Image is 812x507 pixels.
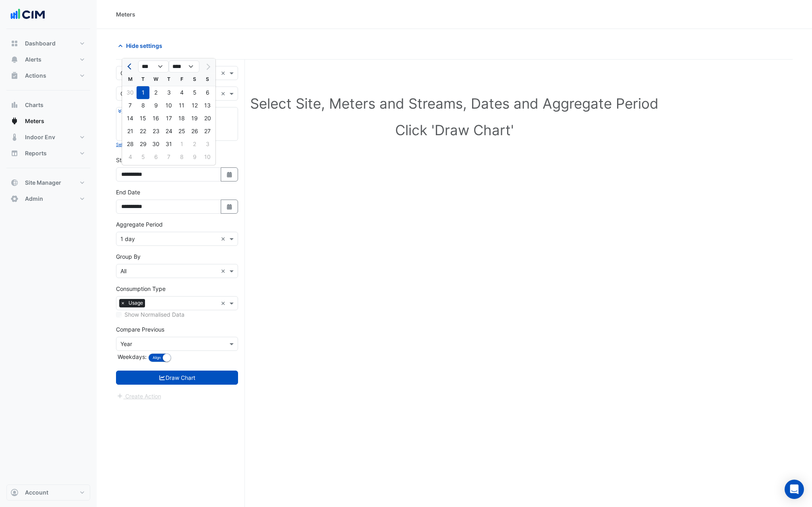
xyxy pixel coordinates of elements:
[6,52,90,68] button: Alerts
[125,60,135,73] button: Previous month
[6,97,90,113] button: Charts
[149,99,162,112] div: Wednesday, July 9, 2025
[201,73,214,86] div: S
[10,133,19,141] app-icon: Indoor Env
[137,99,149,112] div: 8
[6,68,90,84] button: Actions
[6,175,90,191] button: Site Manager
[221,69,228,77] span: Clear
[137,99,149,112] div: Tuesday, July 8, 2025
[124,138,137,150] div: 28
[137,138,149,150] div: 29
[149,138,162,150] div: 30
[129,95,780,112] h1: Select Site, Meters and Streams, Dates and Aggregate Period
[10,6,46,23] img: Company Logo
[116,252,141,261] label: Group By
[162,112,175,125] div: Thursday, July 17, 2025
[116,284,166,293] label: Consumption Type
[175,73,188,86] div: F
[162,138,175,150] div: Thursday, July 31, 2025
[188,125,201,138] div: Saturday, July 26, 2025
[162,125,175,138] div: Thursday, July 24, 2025
[137,138,149,150] div: Tuesday, July 29, 2025
[124,112,137,125] div: Monday, July 14, 2025
[10,101,19,109] app-icon: Charts
[124,86,137,99] div: Monday, June 30, 2025
[175,112,188,125] div: 18
[116,371,238,385] button: Draw Chart
[149,86,162,99] div: 2
[25,72,46,80] span: Actions
[126,41,162,50] span: Hide settings
[124,73,137,86] div: M
[162,86,175,99] div: 3
[162,99,175,112] div: Thursday, July 10, 2025
[6,35,90,52] button: Dashboard
[116,156,143,164] label: Start Date
[10,39,19,47] app-icon: Dashboard
[10,72,19,80] app-icon: Actions
[175,86,188,99] div: Friday, July 4, 2025
[116,220,163,229] label: Aggregate Period
[201,125,214,138] div: Sunday, July 27, 2025
[25,488,48,497] span: Account
[25,149,47,157] span: Reports
[6,484,90,501] button: Account
[221,235,228,243] span: Clear
[129,122,780,138] h1: Click 'Draw Chart'
[149,99,162,112] div: 9
[6,129,90,145] button: Indoor Env
[137,86,149,99] div: Tuesday, July 1, 2025
[124,125,137,138] div: Monday, July 21, 2025
[188,99,201,112] div: Saturday, July 12, 2025
[10,117,19,125] app-icon: Meters
[149,73,162,86] div: W
[6,145,90,161] button: Reports
[25,101,43,109] span: Charts
[149,112,162,125] div: Wednesday, July 16, 2025
[25,179,61,187] span: Site Manager
[785,480,804,499] div: Open Intercom Messenger
[124,310,184,319] label: Show Normalised Data
[221,299,228,307] span: Clear
[188,73,201,86] div: S
[162,86,175,99] div: Thursday, July 3, 2025
[201,112,214,125] div: Sunday, July 20, 2025
[175,125,188,138] div: 25
[25,39,56,47] span: Dashboard
[124,112,137,125] div: 14
[162,73,175,86] div: T
[119,299,126,307] span: ×
[149,125,162,138] div: 23
[188,86,201,99] div: Saturday, July 5, 2025
[149,138,162,150] div: Wednesday, July 30, 2025
[188,99,201,112] div: 12
[116,392,162,399] app-escalated-ticket-create-button: Please draw the charts first
[116,310,238,319] div: Selected meters/streams do not support normalisation
[137,112,149,125] div: Tuesday, July 15, 2025
[126,299,145,307] span: Usage
[201,99,214,112] div: Sunday, July 13, 2025
[188,86,201,99] div: 5
[116,141,141,148] button: Select None
[175,112,188,125] div: Friday, July 18, 2025
[25,133,55,141] span: Indoor Env
[226,203,233,210] fa-icon: Select Date
[201,112,214,125] div: 20
[188,125,201,138] div: 26
[162,99,175,112] div: 10
[137,125,149,138] div: Tuesday, July 22, 2025
[175,99,188,112] div: Friday, July 11, 2025
[162,138,175,150] div: 31
[138,61,169,73] select: Select month
[124,138,137,150] div: Monday, July 28, 2025
[116,325,164,334] label: Compare Previous
[137,86,149,99] div: 1
[175,86,188,99] div: 4
[201,86,214,99] div: 6
[226,171,233,178] fa-icon: Select Date
[25,117,44,125] span: Meters
[124,99,137,112] div: Monday, July 7, 2025
[221,89,228,98] span: Clear
[118,107,143,115] button: Expand All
